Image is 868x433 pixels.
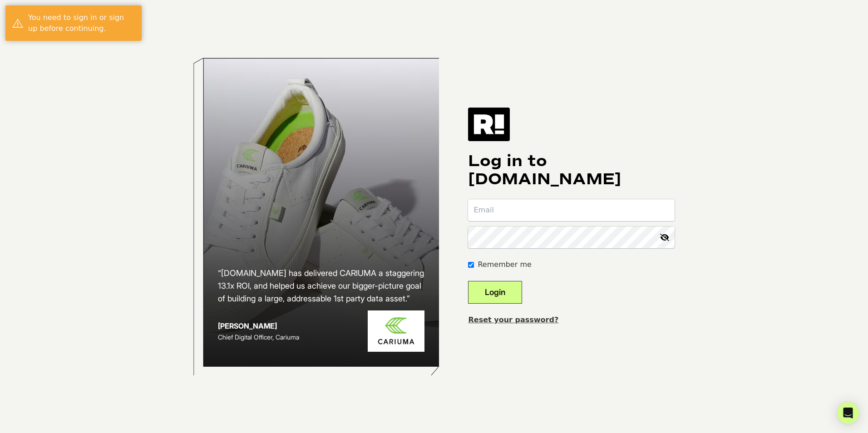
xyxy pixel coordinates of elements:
a: Reset your password? [468,315,558,324]
h1: Log in to [DOMAIN_NAME] [468,152,675,188]
div: You need to sign in or sign up before continuing. [28,12,135,34]
h2: “[DOMAIN_NAME] has delivered CARIUMA a staggering 13.1x ROI, and helped us achieve our bigger-pic... [218,267,425,305]
img: Retention.com [468,108,510,141]
label: Remember me [478,259,531,270]
input: Email [468,199,675,221]
button: Login [468,281,522,304]
span: Chief Digital Officer, Cariuma [218,333,299,341]
img: Cariuma [368,310,424,352]
div: Open Intercom Messenger [837,402,859,424]
strong: [PERSON_NAME] [218,321,277,330]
